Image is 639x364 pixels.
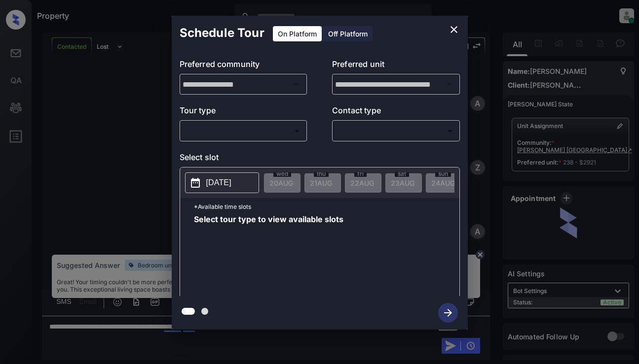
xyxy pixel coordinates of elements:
button: [DATE] [185,172,259,193]
p: *Available time slots [194,198,459,215]
p: Select slot [180,151,460,167]
h2: Schedule Tour [172,16,272,50]
button: close [444,20,464,39]
p: Preferred community [180,58,307,74]
span: Select tour type to view available slots [194,215,343,294]
p: [DATE] [206,177,231,189]
p: Preferred unit [332,58,460,74]
p: Tour type [180,104,307,120]
div: Off Platform [323,26,373,41]
div: On Platform [273,26,322,41]
p: Contact type [332,104,460,120]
